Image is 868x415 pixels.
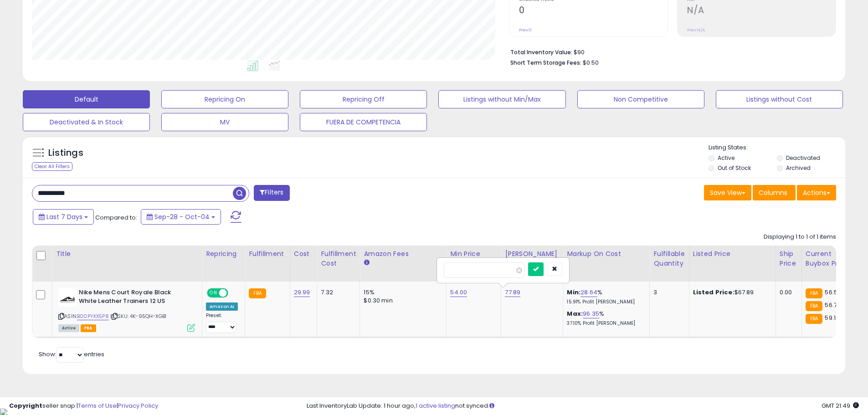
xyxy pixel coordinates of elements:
b: Min: [567,288,580,297]
div: Clear All Filters [32,162,72,171]
h5: Listings [48,147,83,159]
b: Nike Mens Court Royale Black White Leather Trainers 12 US [79,288,190,307]
div: 7.32 [321,288,353,297]
small: FBA [249,288,266,298]
span: 59.12 [825,313,839,322]
button: Actions [797,185,836,200]
a: 54.00 [450,288,467,297]
button: Non Competitive [577,90,704,108]
button: Repricing On [161,90,288,108]
small: FBA [806,301,822,311]
div: Amazon Fees [364,249,442,259]
a: 77.89 [505,288,520,297]
div: Min Price [450,249,497,259]
button: Last 7 Days [33,209,94,225]
th: The percentage added to the cost of goods (COGS) that forms the calculator for Min & Max prices. [563,246,650,282]
span: $0.50 [583,58,599,67]
div: Amazon AI [206,302,238,311]
span: ON [208,289,219,297]
p: 37.10% Profit [PERSON_NAME] [567,320,642,327]
span: FBA [81,324,96,332]
button: Filters [254,185,289,201]
b: Listed Price: [693,288,734,297]
label: Active [718,154,734,162]
img: 31Bq5ZJ58KL._SL40_.jpg [58,288,77,307]
p: 15.91% Profit [PERSON_NAME] [567,299,642,305]
span: 56.59 [825,288,841,297]
button: Repricing Off [300,90,427,108]
small: Amazon Fees. [364,259,369,267]
div: Markup on Cost [567,249,646,259]
span: Sep-28 - Oct-04 [154,212,210,221]
button: Columns [753,185,796,200]
span: | SKU: 4K-95QH-XGB1 [110,313,166,320]
div: Fulfillment Cost [321,249,356,268]
b: Total Inventory Value: [510,48,572,56]
button: Sep-28 - Oct-04 [141,209,221,225]
div: % [567,288,642,305]
div: Ship Price [780,249,798,268]
div: Fulfillment [249,249,286,259]
span: 2025-10-12 21:49 GMT [822,401,859,410]
div: 15% [364,288,439,297]
label: Out of Stock [718,164,751,172]
li: $90 [510,46,829,57]
div: Fulfillable Quantity [653,249,685,268]
span: 56.73 [825,301,841,309]
span: Last 7 Days [46,212,82,221]
button: Listings without Cost [716,90,843,108]
h2: N/A [687,5,836,17]
a: 1 active listing [416,401,455,410]
span: Columns [759,188,787,197]
div: Listed Price [693,249,772,259]
div: $67.89 [693,288,769,297]
button: FUERA DE COMPETENCIA [300,113,427,131]
div: Current Buybox Price [806,249,853,268]
a: Terms of Use [78,401,117,410]
div: Last InventoryLab Update: 1 hour ago, not synced. [307,402,859,410]
button: Deactivated & In Stock [23,113,150,131]
span: OFF [227,289,241,297]
h2: 0 [519,5,668,17]
button: MV [161,113,288,131]
a: 28.64 [580,288,597,297]
strong: Copyright [9,401,42,410]
span: Compared to: [95,213,137,222]
div: seller snap | | [9,402,158,410]
b: Short Term Storage Fees: [510,59,581,67]
small: FBA [806,288,822,298]
div: Title [56,249,198,259]
div: Cost [294,249,313,259]
label: Archived [786,164,811,172]
a: 29.99 [294,288,310,297]
span: All listings currently available for purchase on Amazon [58,324,79,332]
div: 3 [653,288,682,297]
div: $0.30 min [364,297,439,305]
div: Displaying 1 to 1 of 1 items [764,233,836,241]
div: Repricing [206,249,241,259]
a: Privacy Policy [118,401,158,410]
button: Save View [704,185,751,200]
button: Default [23,90,150,108]
p: Listing States: [709,143,845,152]
small: Prev: 0 [519,27,532,33]
a: B00PYKX5P8 [77,313,109,320]
small: Prev: N/A [687,27,705,33]
small: FBA [806,314,822,324]
label: Deactivated [786,154,820,162]
button: Listings without Min/Max [438,90,565,108]
div: ASIN: [58,288,195,331]
div: [PERSON_NAME] [505,249,559,259]
div: 0.00 [780,288,795,297]
b: Max: [567,309,583,318]
span: Show: entries [39,350,104,359]
a: 96.35 [583,309,599,318]
div: % [567,310,642,327]
div: Preset: [206,313,238,333]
